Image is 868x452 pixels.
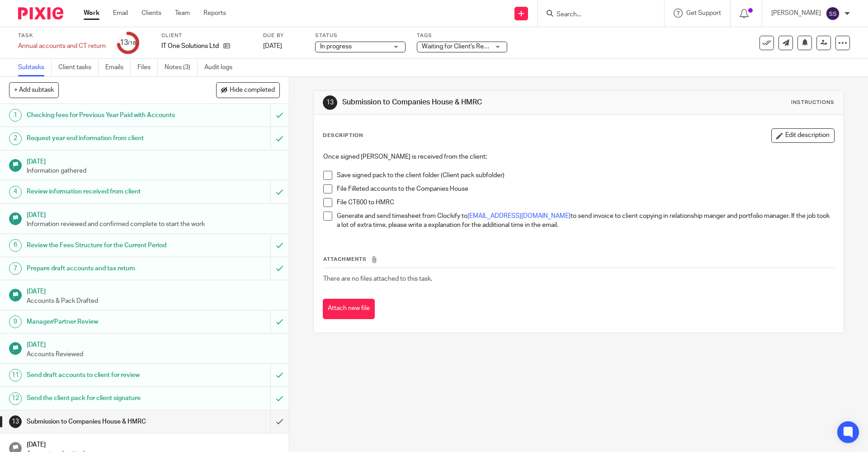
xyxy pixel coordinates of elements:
[204,59,239,76] a: Audit logs
[105,59,131,76] a: Emails
[165,59,198,76] a: Notes (3)
[9,392,22,405] div: 12
[320,43,352,50] span: In progress
[142,9,161,18] a: Clients
[9,132,22,145] div: 2
[128,41,136,46] small: /18
[323,95,337,110] div: 13
[9,415,22,428] div: 13
[230,87,275,94] span: Hide completed
[9,82,59,98] button: + Add subtask
[27,285,280,296] h1: [DATE]
[323,299,375,319] button: Attach new file
[58,59,99,76] a: Client tasks
[9,262,22,275] div: 7
[337,198,834,207] p: File CT600 to HMRC
[27,438,280,449] h1: [DATE]
[9,315,22,328] div: 9
[216,82,280,98] button: Hide completed
[27,208,280,220] h1: [DATE]
[27,368,183,382] h1: Send draft accounts to client for review
[27,132,183,145] h1: Request year end information from client
[27,166,280,175] p: Information gathered
[27,220,280,229] p: Information reviewed and confirmed complete to start the work
[27,315,183,329] h1: Manager/Partner Review
[337,212,834,230] p: Generate and send timesheet from Clockify to to send invoice to client copying in relationship ma...
[9,369,22,381] div: 11
[771,128,835,143] button: Edit description
[27,262,183,275] h1: Prepare draft accounts and tax return
[175,9,190,18] a: Team
[120,38,136,48] div: 13
[417,32,507,39] label: Tags
[27,108,183,122] h1: Checking fees for Previous Year Paid with Accounts
[263,43,282,49] span: [DATE]
[203,9,226,18] a: Reports
[27,185,183,198] h1: Review information received from client
[27,338,280,349] h1: [DATE]
[137,59,158,76] a: Files
[337,184,834,193] p: File Filleted accounts to the Companies House
[161,42,219,51] p: IT One Solutions Ltd
[161,32,252,39] label: Client
[323,257,367,262] span: Attachments
[27,239,183,252] h1: Review the Fees Structure for the Current Period
[337,171,834,180] p: Save signed pack to the client folder (Client pack subfolder)
[27,155,280,166] h1: [DATE]
[18,59,52,76] a: Subtasks
[556,11,637,19] input: Search
[422,43,506,50] span: Waiting for Client's Response.
[323,276,432,282] span: There are no files attached to this task.
[18,42,106,51] div: Annual accounts and CT return
[18,32,106,39] label: Task
[27,415,183,428] h1: Submission to Companies House & HMRC
[686,10,721,16] span: Get Support
[27,297,280,306] p: Accounts & Pack Drafted
[9,239,22,252] div: 6
[18,7,63,19] img: Pixie
[323,132,363,139] p: Description
[791,99,835,106] div: Instructions
[113,9,128,18] a: Email
[9,186,22,198] div: 4
[826,6,840,21] img: svg%3E
[342,98,598,107] h1: Submission to Companies House & HMRC
[263,32,304,39] label: Due by
[84,9,99,18] a: Work
[27,391,183,405] h1: Send the client pack for client signature
[315,32,406,39] label: Status
[467,213,571,219] a: [EMAIL_ADDRESS][DOMAIN_NAME]
[9,109,22,122] div: 1
[771,9,821,18] p: [PERSON_NAME]
[323,152,834,161] p: Once signed [PERSON_NAME] is received from the client:
[27,350,280,359] p: Accounts Reviewed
